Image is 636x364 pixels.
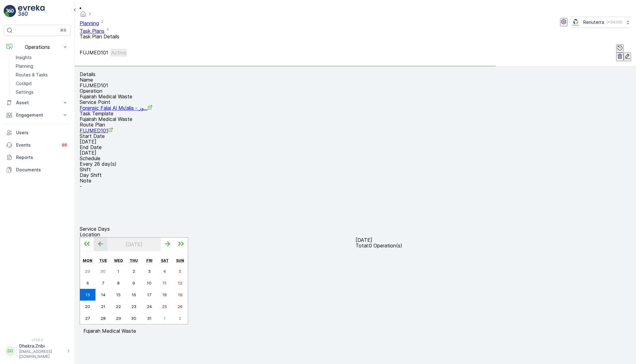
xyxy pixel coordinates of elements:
[13,79,71,88] a: Cockpit
[80,33,119,40] span: Task Plan Details
[80,139,631,144] p: [DATE]
[80,83,631,88] p: FUJMED101
[132,292,136,297] abbr: October 16, 2025
[4,343,71,359] button: DDDhekra.Zribi[EMAIL_ADDRESS][DOMAIN_NAME]
[13,88,71,96] a: Settings
[117,280,120,285] abbr: October 8, 2025
[80,144,631,150] p: End Date
[5,346,15,356] div: DD
[95,301,111,312] button: October 21, 2025
[607,20,622,25] p: ( +04:00 )
[157,289,173,301] button: October 18, 2025
[80,150,631,156] p: [DATE]
[80,99,631,105] p: Service Point
[4,41,71,53] button: Operations
[85,316,90,321] abbr: October 27, 2025
[356,237,631,243] p: [DATE]
[179,316,181,321] abbr: November 2, 2025
[80,50,108,55] p: FUJMED101
[172,312,188,324] button: November 2, 2025
[126,289,142,301] button: October 16, 2025
[172,277,188,289] button: October 12, 2025
[86,280,89,285] abbr: October 6, 2025
[4,96,71,109] button: Asset
[13,53,71,62] a: Insights
[4,164,71,176] a: Documents
[16,63,33,69] p: Planning
[178,304,183,309] abbr: October 26, 2025
[162,292,167,297] abbr: October 18, 2025
[172,265,188,277] button: October 5, 2025
[80,167,631,172] p: Shift
[80,77,631,83] p: Name
[157,312,173,324] button: November 1, 2025
[62,143,67,148] p: 99
[80,127,113,134] span: FUJMED101
[16,89,33,95] p: Settings
[163,280,166,285] abbr: October 11, 2025
[178,280,182,285] abbr: October 12, 2025
[111,289,126,301] button: October 15, 2025
[116,292,121,297] abbr: October 15, 2025
[80,183,631,189] p: -
[101,304,105,309] abbr: October 21, 2025
[19,343,64,349] p: Dhekra.Zribi
[147,292,152,297] abbr: October 17, 2025
[95,312,111,324] button: October 28, 2025
[161,258,169,263] abbr: Saturday
[126,312,142,324] button: October 30, 2025
[80,289,95,301] button: October 13, 2025
[126,277,142,289] button: October 9, 2025
[85,269,90,274] abbr: September 29, 2025
[131,316,136,321] abbr: October 30, 2025
[132,280,135,285] abbr: October 9, 2025
[18,5,45,17] img: logo_light-DOdMpM7g.png
[142,301,157,312] button: October 24, 2025
[80,71,631,77] p: Details
[142,312,157,324] button: October 31, 2025
[130,258,138,263] abbr: Thursday
[80,226,631,232] p: Service Days
[95,289,111,301] button: October 14, 2025
[111,312,126,324] button: October 29, 2025
[157,301,173,312] button: October 25, 2025
[571,17,631,28] button: Renuterra(+04:00)
[107,238,161,251] button: [DATE]
[83,258,92,263] abbr: Monday
[16,167,68,173] p: Documents
[80,312,95,324] button: October 27, 2025
[80,94,631,99] p: Fujairah Medical Waste
[99,258,107,263] abbr: Tuesday
[16,112,58,118] p: Engagement
[172,301,188,312] button: October 26, 2025
[102,280,104,285] abbr: October 7, 2025
[80,28,104,34] a: Task Plans
[147,304,152,309] abbr: October 24, 2025
[80,116,631,122] p: Fujairah Medical Waste
[147,280,152,285] abbr: October 10, 2025
[4,126,71,139] a: Users
[16,72,48,78] p: Routes & Tasks
[117,269,119,274] abbr: October 1, 2025
[80,111,631,116] p: Task Template
[178,292,183,297] abbr: October 19, 2025
[157,265,173,277] button: October 4, 2025
[179,269,181,274] abbr: October 5, 2025
[133,269,135,274] abbr: October 2, 2025
[126,265,142,277] button: October 2, 2025
[162,304,167,309] abbr: October 25, 2025
[111,265,126,277] button: October 1, 2025
[80,122,631,127] p: Route Plan
[16,142,57,148] p: Events
[157,277,173,289] button: October 11, 2025
[85,304,90,309] abbr: October 20, 2025
[80,105,152,111] a: Forensic Falaj Al Mu’alla - وز...
[116,316,121,321] abbr: October 29, 2025
[16,130,68,136] p: Users
[172,289,188,301] button: October 19, 2025
[101,292,105,297] abbr: October 14, 2025
[131,304,136,309] abbr: October 23, 2025
[111,49,127,56] button: Active
[16,154,68,161] p: Reports
[80,265,95,277] button: September 29, 2025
